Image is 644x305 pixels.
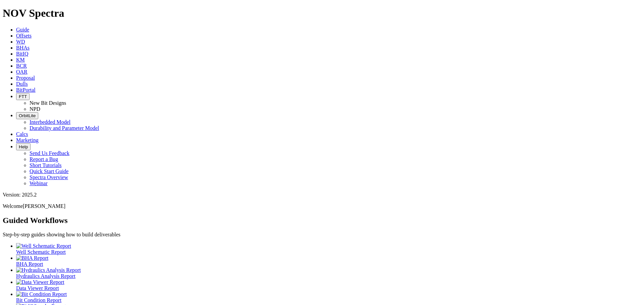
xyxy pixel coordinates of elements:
a: Spectra Overview [30,174,68,180]
img: Hydraulics Analysis Report [16,267,81,273]
a: BitIQ [16,51,28,57]
a: Offsets [16,33,32,39]
span: [PERSON_NAME] [23,203,65,209]
a: NPD [30,106,40,112]
a: Short Tutorials [30,162,62,168]
button: FTT [16,93,30,100]
a: Interbedded Model [30,119,70,125]
img: BHA Report [16,255,48,261]
a: Well Schematic Report Well Schematic Report [16,243,641,255]
a: Bit Condition Report Bit Condition Report [16,291,641,303]
img: Bit Condition Report [16,291,67,297]
button: OrbitLite [16,112,38,119]
a: KM [16,57,25,63]
button: Help [16,143,31,150]
a: Marketing [16,137,39,143]
a: Proposal [16,75,35,81]
div: Version: 2025.2 [3,192,641,198]
a: BCR [16,63,27,69]
a: BitPortal [16,87,36,93]
p: Welcome [3,203,641,209]
a: Guide [16,27,29,32]
img: Well Schematic Report [16,243,71,249]
a: New Bit Designs [30,100,66,106]
span: BHA Report [16,261,43,267]
span: Bit Condition Report [16,297,61,303]
a: Quick Start Guide [30,168,68,174]
a: Send Us Feedback [30,150,69,156]
span: Well Schematic Report [16,249,66,255]
a: Data Viewer Report Data Viewer Report [16,279,641,291]
h2: Guided Workflows [3,216,641,225]
span: Hydraulics Analysis Report [16,273,75,279]
p: Step-by-step guides showing how to build deliverables [3,232,641,238]
a: Webinar [30,180,48,186]
a: OAR [16,69,28,75]
a: Hydraulics Analysis Report Hydraulics Analysis Report [16,267,641,279]
span: Help [19,144,28,149]
span: Data Viewer Report [16,285,59,291]
span: FTT [19,94,27,99]
a: Report a Bug [30,156,58,162]
h1: NOV Spectra [3,7,641,19]
a: Durability and Parameter Model [30,125,99,131]
a: Dulls [16,81,28,87]
a: BHA Report BHA Report [16,255,641,267]
a: Calcs [16,131,28,137]
a: WD [16,39,25,45]
img: Data Viewer Report [16,279,64,285]
a: BHAs [16,45,30,51]
span: OrbitLite [19,113,36,118]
